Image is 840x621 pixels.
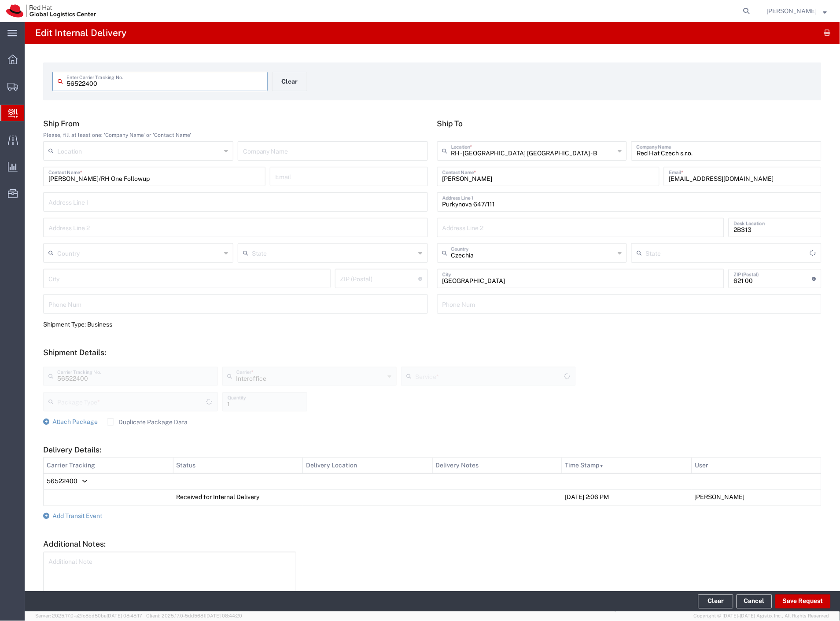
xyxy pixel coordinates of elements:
[43,540,822,549] h5: Additional Notes:
[107,419,188,426] label: Duplicate Package Data
[694,613,829,620] span: Copyright © [DATE]-[DATE] Agistix Inc., All Rights Reserved
[432,457,562,474] th: Delivery Notes
[146,614,242,619] span: Client: 2025.17.0-5dd568f
[737,595,772,609] a: Cancel
[173,457,303,474] th: Status
[47,478,77,485] span: 56522400
[43,445,822,454] h5: Delivery Details:
[692,489,822,505] td: [PERSON_NAME]
[6,4,96,18] img: logo
[437,119,822,128] h5: Ship To
[272,72,307,91] button: Clear
[562,489,692,505] td: [DATE] 2:06 PM
[205,614,242,619] span: [DATE] 08:44:20
[698,595,733,609] button: Clear
[43,348,822,357] h5: Shipment Details:
[44,457,173,474] th: Carrier Tracking
[35,614,142,619] span: Server: 2025.17.0-a2fc8bd50ba
[107,614,142,619] span: [DATE] 08:48:17
[562,457,692,474] th: Time Stamp
[35,22,126,44] h4: Edit Internal Delivery
[173,489,303,505] td: Received for Internal Delivery
[43,320,428,329] div: Shipment Type: Business
[52,418,98,425] span: Attach Package
[52,513,102,520] span: Add Transit Event
[43,457,822,506] table: Delivery Details:
[775,595,831,609] button: Save Request
[43,131,428,139] div: Please, fill at least one: 'Company Name' or 'Contact Name'
[692,457,822,474] th: User
[303,457,433,474] th: Delivery Location
[43,119,428,128] h5: Ship From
